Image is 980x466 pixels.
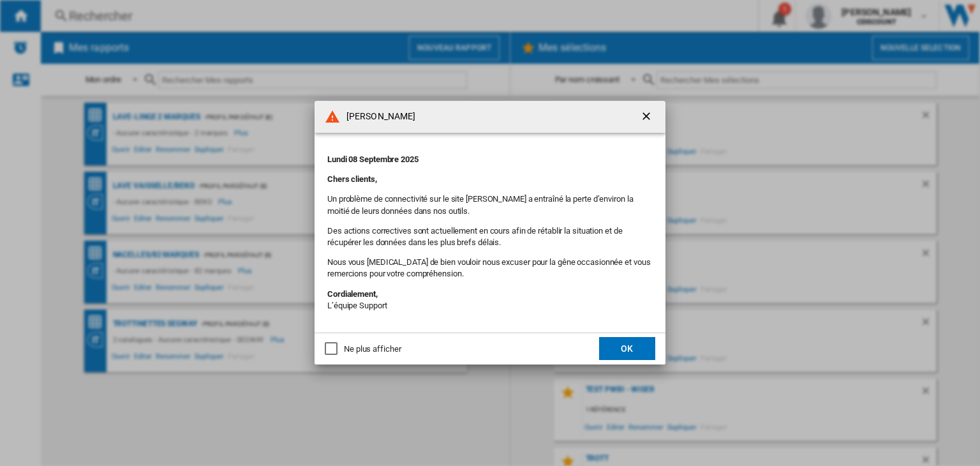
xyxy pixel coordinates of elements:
[599,337,655,360] button: OK
[327,193,653,216] p: Un problème de connectivité sur le site [PERSON_NAME] a entraîné la perte d’environ la moitié de ...
[327,154,419,164] strong: Lundi 08 Septembre 2025
[327,289,653,312] p: L’équipe Support
[635,104,660,130] button: getI18NText('BUTTONS.CLOSE_DIALOG')
[327,225,653,248] p: Des actions correctives sont actuellement en cours afin de rétablir la situation et de récupérer ...
[344,343,401,355] div: Ne plus afficher
[327,289,378,299] strong: Cordialement,
[327,174,377,184] strong: Chers clients,
[327,257,653,280] p: Nous vous [MEDICAL_DATA] de bien vouloir nous excuser pour la gêne occasionnée et vous remercions...
[640,110,655,125] ng-md-icon: getI18NText('BUTTONS.CLOSE_DIALOG')
[325,343,401,355] md-checkbox: Ne plus afficher
[340,110,415,123] h4: [PERSON_NAME]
